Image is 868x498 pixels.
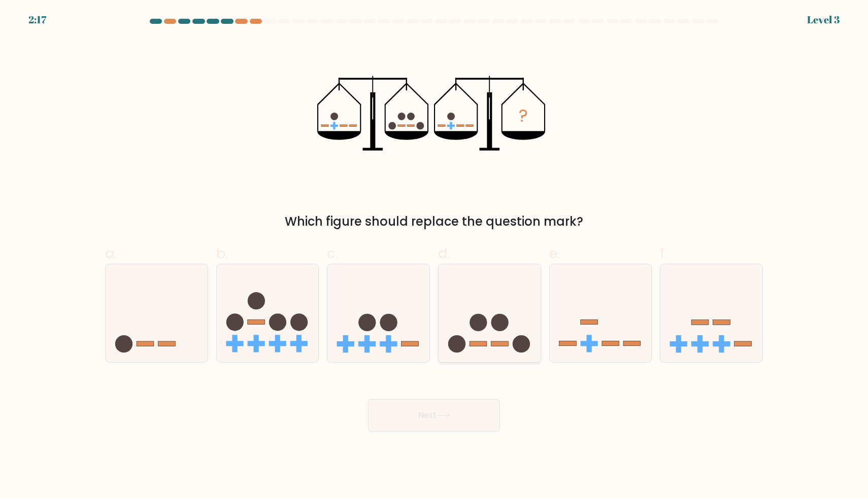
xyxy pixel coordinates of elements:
[549,243,560,263] span: e.
[519,104,528,128] tspan: ?
[111,212,757,231] div: Which figure should replace the question mark?
[807,12,840,27] div: Level 3
[327,243,338,263] span: c.
[216,243,228,263] span: b.
[438,243,450,263] span: d.
[105,243,117,263] span: a.
[368,399,500,432] button: Next
[660,243,667,263] span: f.
[28,12,46,27] div: 2:17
